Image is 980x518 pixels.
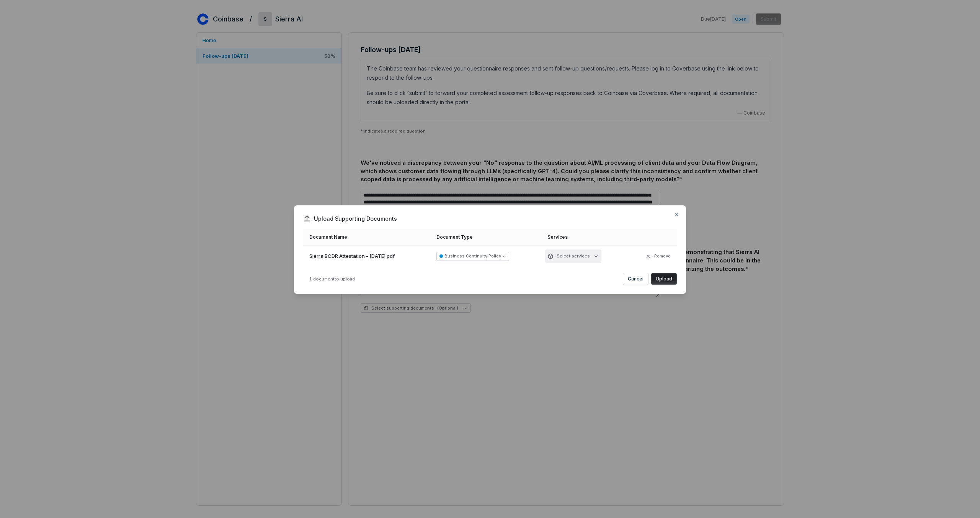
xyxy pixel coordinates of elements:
[623,273,648,285] button: Cancel
[430,229,541,246] th: Document Type
[309,252,395,260] span: Sierra BCDR Attestation - [DATE].pdf
[303,229,430,246] th: Document Name
[436,252,509,261] button: Business Continuity Policy
[541,229,625,246] th: Services
[309,276,355,282] span: 1 document to upload
[303,215,677,223] span: Upload Supporting Documents
[643,249,673,263] button: Remove
[545,249,601,263] button: Select services
[651,273,677,285] button: Upload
